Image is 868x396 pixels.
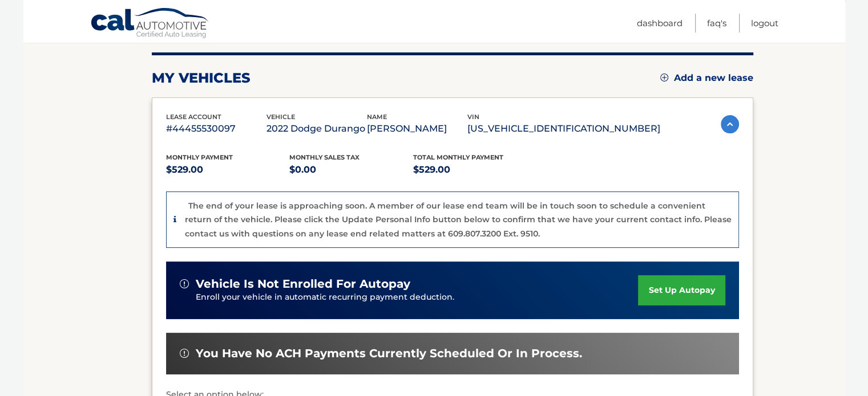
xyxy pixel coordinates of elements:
[267,113,295,121] span: vehicle
[180,349,189,358] img: alert-white.svg
[467,113,479,121] span: vin
[660,74,668,81] img: add.svg
[751,14,778,32] a: Logout
[367,121,467,137] p: [PERSON_NAME]
[90,7,210,40] a: Cal Automotive
[166,113,221,121] span: lease account
[367,113,387,121] span: name
[638,275,725,305] a: set up autopay
[413,153,503,161] span: Total Monthly Payment
[185,201,732,239] p: The end of your lease is approaching soon. A member of our lease end team will be in touch soon t...
[267,121,367,137] p: 2022 Dodge Durango
[721,115,739,133] img: accordion-active.svg
[289,153,360,161] span: Monthly sales Tax
[196,346,582,361] span: You have no ACH payments currently scheduled or in process.
[166,162,290,178] p: $529.00
[196,291,639,304] p: Enroll your vehicle in automatic recurring payment deduction.
[166,153,233,161] span: Monthly Payment
[289,162,413,178] p: $0.00
[467,121,660,137] p: [US_VEHICLE_IDENTIFICATION_NUMBER]
[180,279,189,288] img: alert-white.svg
[166,121,267,137] p: #44455530097
[637,14,683,32] a: Dashboard
[196,277,410,291] span: vehicle is not enrolled for autopay
[152,70,251,87] h2: my vehicles
[707,14,726,32] a: FAQ's
[660,72,753,84] a: Add a new lease
[413,162,537,178] p: $529.00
